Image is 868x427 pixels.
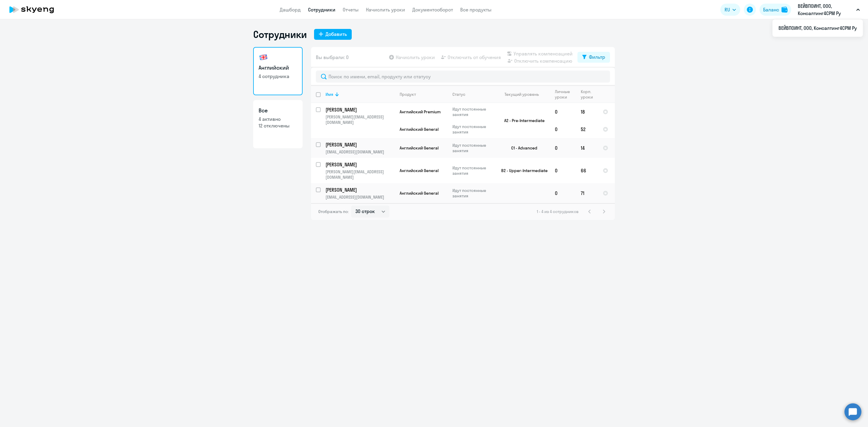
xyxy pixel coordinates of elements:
[253,100,303,148] a: Все4 активно12 отключены
[343,7,359,13] a: Отчеты
[280,7,301,13] a: Дашборд
[576,138,598,158] td: 14
[720,4,740,16] button: RU
[550,121,576,138] td: 0
[400,168,439,173] span: Английский General
[400,109,441,115] span: Английский Premium
[412,7,453,13] a: Документооборот
[452,106,494,117] p: Идут постоянные занятия
[325,106,394,113] p: [PERSON_NAME]
[325,169,395,180] p: [PERSON_NAME][EMAIL_ADDRESS][DOMAIN_NAME]
[316,54,349,61] span: Вы выбрали: 0
[325,161,395,168] a: [PERSON_NAME]
[576,103,598,121] td: 18
[452,124,494,135] p: Идут постоянные занятия
[452,165,494,176] p: Идут постоянные занятия
[325,141,395,148] a: [PERSON_NAME]
[325,187,395,193] a: [PERSON_NAME]
[314,29,352,40] button: Добавить
[325,106,395,113] a: [PERSON_NAME]
[259,64,297,72] h3: Английский
[581,89,598,100] div: Корп. уроки
[452,143,494,153] p: Идут постоянные занятия
[550,138,576,158] td: 0
[400,190,439,196] span: Английский General
[759,4,791,16] button: Балансbalance
[325,92,395,97] div: Имя
[460,7,492,13] a: Все продукты
[577,52,610,63] button: Фильтр
[795,2,863,17] button: ВЕЙВПОИНТ, ООО, Консалтинг4СРМ Ру
[316,71,610,83] input: Поиск по имени, email, продукту или статусу
[725,6,730,13] span: RU
[259,52,268,62] img: english
[505,92,539,97] div: Текущий уровень
[325,141,394,148] p: [PERSON_NAME]
[325,149,395,155] p: [EMAIL_ADDRESS][DOMAIN_NAME]
[259,116,297,122] p: 4 активно
[772,19,863,37] ul: RU
[325,194,395,200] p: [EMAIL_ADDRESS][DOMAIN_NAME]
[576,183,598,203] td: 71
[366,7,405,13] a: Начислить уроки
[259,107,297,115] h3: Все
[253,28,307,40] h1: Сотрудники
[576,121,598,138] td: 52
[400,92,416,97] div: Продукт
[555,89,576,100] div: Личные уроки
[550,158,576,183] td: 0
[400,127,439,132] span: Английский General
[259,122,297,129] p: 12 отключены
[589,53,605,61] div: Фильтр
[499,92,550,97] div: Текущий уровень
[325,114,395,125] p: [PERSON_NAME][EMAIL_ADDRESS][DOMAIN_NAME]
[253,47,303,95] a: Английский4 сотрудника
[763,6,779,13] div: Баланс
[537,209,579,214] span: 1 - 4 из 4 сотрудников
[325,187,394,193] p: [PERSON_NAME]
[400,145,439,151] span: Английский General
[452,92,465,97] div: Статус
[318,209,349,214] span: Отображать по:
[550,103,576,121] td: 0
[452,188,494,199] p: Идут постоянные занятия
[325,161,394,168] p: [PERSON_NAME]
[782,7,788,13] img: balance
[259,73,297,80] p: 4 сотрудника
[308,7,335,13] a: Сотрудники
[576,158,598,183] td: 66
[550,183,576,203] td: 0
[325,92,333,97] div: Имя
[494,138,550,158] td: C1 - Advanced
[494,158,550,183] td: B2 - Upper-Intermediate
[325,30,347,38] div: Добавить
[798,2,854,17] p: ВЕЙВПОИНТ, ООО, Консалтинг4СРМ Ру
[494,103,550,138] td: A2 - Pre-Intermediate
